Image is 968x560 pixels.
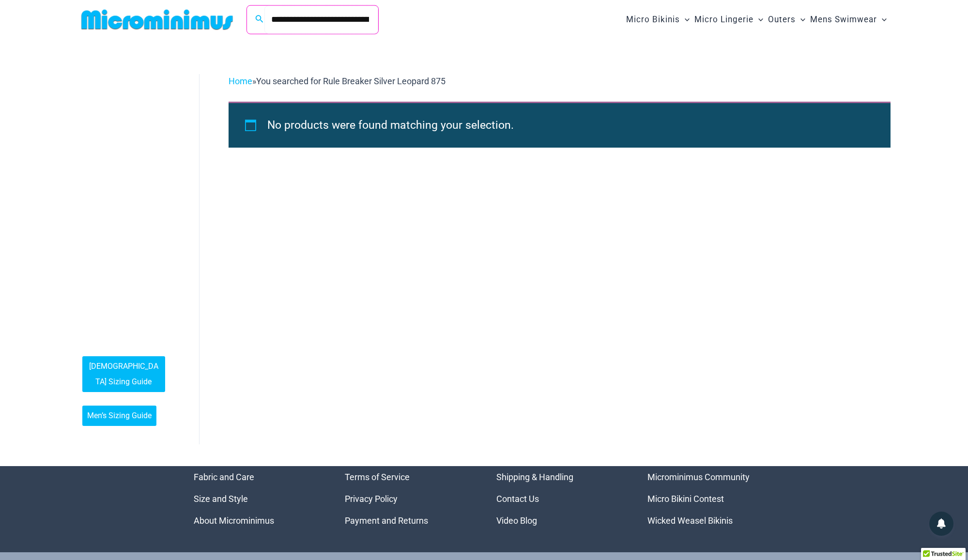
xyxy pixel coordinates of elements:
aside: Footer Widget 2 [345,466,472,531]
a: Wicked Weasel Bikinis [647,515,733,526]
a: Size and Style [194,494,248,504]
span: You searched for Rule Breaker Silver Leopard 875 [256,76,446,86]
aside: Footer Widget 3 [496,466,624,531]
a: Fabric and Care [194,472,254,482]
span: Menu Toggle [877,7,887,32]
a: Payment and Returns [345,515,428,526]
a: Micro Bikini Contest [647,494,724,504]
span: Outers [768,7,796,32]
a: Men’s Sizing Guide [82,406,156,426]
nav: Menu [647,466,775,531]
nav: Site Navigation [622,3,891,36]
a: Terms of Service [345,472,410,482]
a: OutersMenu ToggleMenu Toggle [766,5,808,34]
nav: Menu [194,466,321,531]
input: Search Submit [264,5,378,34]
img: MM SHOP LOGO FLAT [77,9,237,30]
a: About Microminimus [194,515,274,526]
nav: Menu [496,466,624,531]
span: Menu Toggle [680,7,690,32]
div: No products were found matching your selection. [229,102,891,148]
nav: Menu [345,466,472,531]
a: Privacy Policy [345,494,398,504]
iframe: TrustedSite Certified [82,66,169,260]
span: Micro Lingerie [694,7,753,32]
aside: Footer Widget 1 [194,466,321,531]
span: Menu Toggle [796,7,805,32]
a: Mens SwimwearMenu ToggleMenu Toggle [808,5,889,34]
a: Micro LingerieMenu ToggleMenu Toggle [692,5,766,34]
a: Contact Us [496,494,539,504]
a: [DEMOGRAPHIC_DATA] Sizing Guide [82,356,165,392]
span: Micro Bikinis [626,7,680,32]
span: Menu Toggle [753,7,763,32]
a: Microminimus Community [647,472,750,482]
span: » [229,76,446,86]
a: Micro BikinisMenu ToggleMenu Toggle [624,5,692,34]
a: Search icon link [255,14,264,26]
aside: Footer Widget 4 [647,466,775,531]
span: Mens Swimwear [810,7,877,32]
a: Home [229,76,252,86]
a: Video Blog [496,515,537,526]
a: Shipping & Handling [496,472,573,482]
